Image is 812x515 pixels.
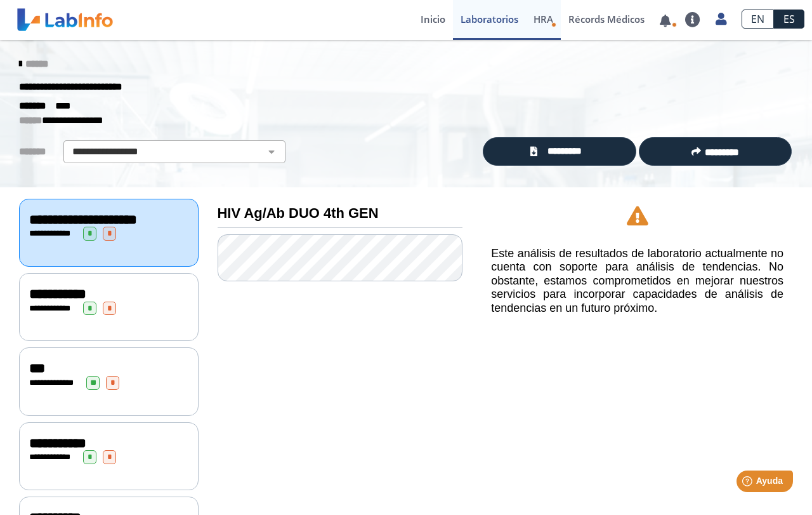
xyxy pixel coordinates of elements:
iframe: Help widget launcher [699,465,798,501]
a: EN [742,10,774,29]
a: ES [774,10,804,29]
span: HRA [534,13,553,25]
b: HIV Ag/Ab DUO 4th GEN [218,205,379,221]
h5: Este análisis de resultados de laboratorio actualmente no cuenta con soporte para análisis de ten... [491,247,783,316]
